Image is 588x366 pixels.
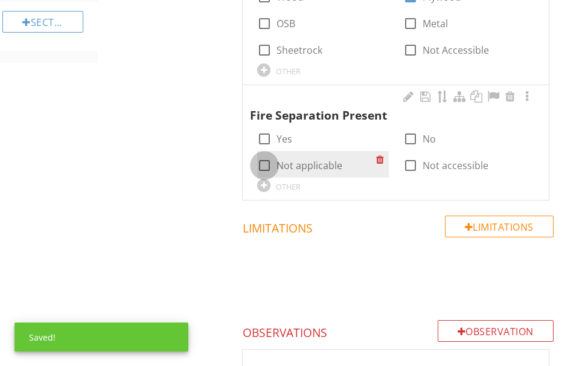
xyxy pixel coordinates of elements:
[250,90,527,125] div: Fire Separation Present
[14,323,188,352] div: Saved!
[243,216,554,236] h4: Limitations
[276,18,295,30] label: OSB
[243,320,554,341] h4: Observations
[445,216,554,237] div: Limitations
[423,18,448,30] label: Metal
[276,66,301,76] div: OTHER
[438,320,554,342] div: Observation
[2,11,83,33] div: Section
[276,133,292,145] label: Yes
[423,44,489,56] label: Not Accessible
[423,159,488,172] label: Not accessible
[276,44,322,56] label: Sheetrock
[276,182,301,191] div: OTHER
[276,159,342,172] label: Not applicable
[423,133,436,145] label: No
